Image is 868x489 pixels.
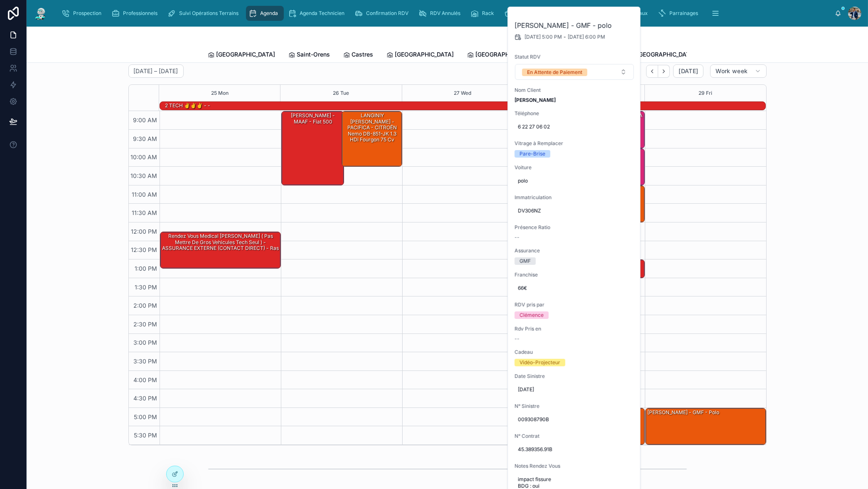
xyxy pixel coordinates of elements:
button: Select Button [515,64,634,80]
div: Pare-Brise [519,150,545,158]
span: -- [514,234,519,241]
span: Immatriculation [514,194,634,201]
div: LANGINIY [PERSON_NAME] - PACIFICA - CITROËN Nemo DB-851-JK 1.3 HDi Fourgon 75 cv [343,112,401,143]
span: Castres [352,50,374,59]
span: 6 22 27 06 02 [518,123,631,130]
h2: [DATE] – [DATE] [134,67,178,75]
div: rendez vous medical [PERSON_NAME] ( pas mettre de gros vehicules tech seul ) - ASSURANCE EXTERNE ... [160,232,280,268]
span: 3:30 PM [132,358,160,365]
a: [GEOGRAPHIC_DATA] [629,47,696,64]
button: [DATE] [673,64,703,78]
a: [GEOGRAPHIC_DATA] [208,47,275,64]
span: Téléphone [514,110,634,117]
span: Présence Ratio [514,224,634,231]
span: Agenda Technicien [300,10,344,17]
span: Date Sinistre [514,373,634,380]
div: [PERSON_NAME] - MAAF - fiat 500 [283,112,343,126]
div: [PERSON_NAME] - GMF - polo [646,408,766,445]
span: [DATE] [679,67,698,75]
span: -- [514,336,519,342]
a: Suivi Opérations Terrains [165,6,244,21]
span: Franchise [514,272,634,278]
span: [GEOGRAPHIC_DATA] [216,50,275,59]
span: Voiture [514,164,634,171]
span: 4:30 PM [132,395,160,402]
span: [GEOGRAPHIC_DATA] [395,50,454,59]
span: polo [518,178,631,184]
span: Rdv Pris en [514,326,634,332]
div: GMF [519,257,531,265]
span: 3:00 PM [132,339,160,346]
span: N° Contrat [514,433,634,440]
span: N° Sinistre [514,403,634,410]
div: Vidéo-Projecteur [519,359,560,366]
a: SAV techniciens [553,6,611,21]
span: 11:00 AM [130,191,160,198]
span: 5:00 PM [132,413,160,420]
span: - [563,34,566,40]
button: Work week [710,64,766,78]
button: 29 Fri [698,85,712,101]
a: Parrainages [655,6,704,21]
span: Parrainages [669,10,698,17]
span: [GEOGRAPHIC_DATA] [476,50,535,59]
span: Professionnels [123,10,157,17]
a: Confirmation RDV [352,6,414,21]
button: 27 Wed [454,85,471,101]
span: 009308790B [518,416,631,423]
span: 2:00 PM [132,302,160,309]
a: Saint-Orens [289,47,330,64]
span: 66€ [518,285,631,291]
span: 5:30 PM [132,432,160,439]
span: 11:30 AM [130,209,160,216]
div: 2 TECH ✌️✌️✌️ - - [164,101,211,110]
a: [GEOGRAPHIC_DATA] [387,47,454,64]
span: 9:00 AM [131,116,160,123]
div: En Attente de Paiement [527,69,582,76]
a: Rack [468,6,500,21]
div: LANGINIY [PERSON_NAME] - PACIFICA - CITROËN Nemo DB-851-JK 1.3 HDi Fourgon 75 cv [342,111,402,166]
button: Back [646,65,658,78]
div: [PERSON_NAME] - GMF - polo [647,409,720,416]
span: Agenda [260,10,278,17]
span: RDV Annulés [430,10,460,17]
span: 4:00 PM [132,376,160,383]
span: 12:30 PM [129,246,160,253]
a: RDV Annulés [416,6,466,21]
button: 26 Tue [333,85,349,101]
span: 10:00 AM [129,153,160,161]
button: 25 Mon [211,85,229,101]
strong: [PERSON_NAME] [514,97,556,103]
span: Saint-Orens [297,50,330,59]
span: RDV pris par [514,301,634,308]
span: [GEOGRAPHIC_DATA] [637,50,696,59]
span: Prospection [73,10,101,17]
a: Agenda [246,6,284,21]
a: Cadeaux [612,6,654,21]
span: 45.389356.91B [518,446,631,453]
img: App logo [33,7,48,20]
div: scrollable content [55,4,835,22]
div: [PERSON_NAME] - MAAF - fiat 500 [282,111,344,185]
span: Notes Rendez Vous [514,463,634,469]
span: 1:30 PM [133,284,160,291]
span: 9:30 AM [131,135,160,142]
a: Castres [344,47,374,64]
span: Rack [482,10,494,17]
span: 10:30 AM [129,172,160,179]
span: [DATE] [518,386,631,393]
div: Clémence [519,311,543,319]
h2: [PERSON_NAME] - GMF - polo [514,20,634,30]
span: 1:00 PM [133,265,160,272]
span: Statut RDV [514,54,634,60]
a: Commandes [502,6,551,21]
span: [DATE] 6:00 PM [568,34,605,40]
span: DV306NZ [518,207,631,214]
span: Suivi Opérations Terrains [179,10,239,17]
a: Agenda Technicien [285,6,350,21]
span: Work week [716,67,748,75]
